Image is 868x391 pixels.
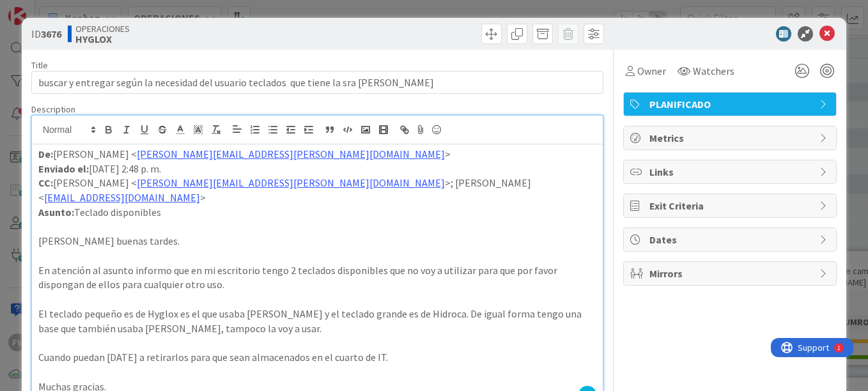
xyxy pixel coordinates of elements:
[75,34,130,44] b: HYGLOX
[649,198,813,213] span: Exit Criteria
[38,148,53,160] strong: De:
[38,350,596,365] p: Cuando puedan [DATE] a retirarlos para que sean almacenados en el cuarto de IT.
[38,234,596,249] p: [PERSON_NAME] buenas tardes.
[44,191,200,204] a: [EMAIL_ADDRESS][DOMAIN_NAME]
[38,263,596,292] p: En atención al asunto informo que en mi escritorio tengo 2 teclados disponibles que no voy a util...
[31,103,75,115] span: Description
[38,147,596,162] p: [PERSON_NAME] < >
[649,164,813,180] span: Links
[38,162,596,176] p: [DATE] 2:48 p. m.
[38,176,596,204] p: [PERSON_NAME] < >; [PERSON_NAME] < >
[38,206,74,218] strong: Asunto:
[649,130,813,146] span: Metrics
[649,266,813,281] span: Mirrors
[137,148,445,160] a: [PERSON_NAME][EMAIL_ADDRESS][PERSON_NAME][DOMAIN_NAME]
[38,205,596,220] p: Teclado disponibles
[693,63,734,79] span: Watchers
[649,96,813,112] span: PLANIFICADO
[41,27,61,40] b: 3676
[31,71,603,94] input: type card name here...
[637,63,666,79] span: Owner
[38,176,53,189] strong: CC:
[27,2,58,17] span: Support
[38,162,89,175] strong: Enviado el:
[31,26,61,42] span: ID
[137,176,445,189] a: [PERSON_NAME][EMAIL_ADDRESS][PERSON_NAME][DOMAIN_NAME]
[31,59,48,71] label: Title
[75,24,130,34] span: OPERACIONES
[38,307,596,335] p: El teclado pequeño es de Hyglox es el que usaba [PERSON_NAME] y el teclado grande es de Hidroca. ...
[649,232,813,247] span: Dates
[66,5,70,15] div: 1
